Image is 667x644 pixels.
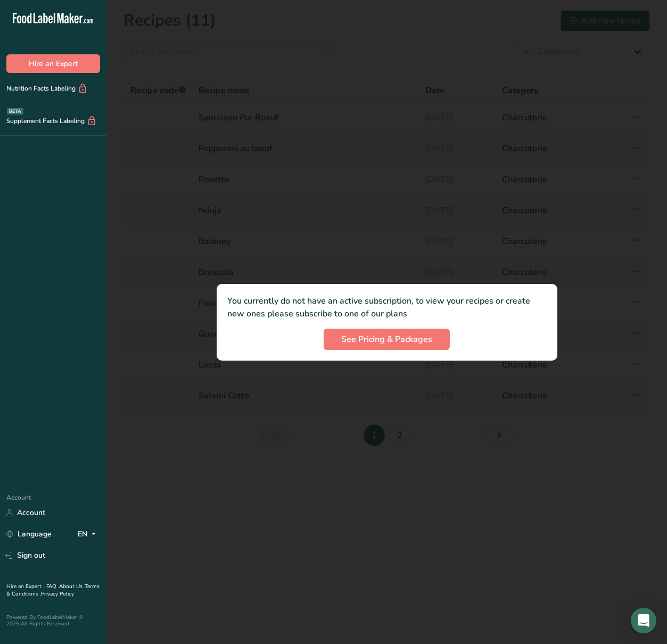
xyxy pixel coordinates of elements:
[41,590,74,598] a: Privacy Policy
[631,608,656,633] div: Open Intercom Messenger
[7,108,23,115] div: BETA
[6,583,100,598] a: Terms & Conditions .
[59,583,85,590] a: About Us .
[6,54,100,73] button: Hire an Expert
[6,614,100,627] div: Powered By FoodLabelMaker © 2025 All Rights Reserved
[341,333,432,346] span: See Pricing & Packages
[6,583,44,590] a: Hire an Expert .
[227,295,547,320] p: You currently do not have an active subscription, to view your recipes or create new ones please ...
[324,329,450,350] button: See Pricing & Packages
[78,528,100,541] div: EN
[6,525,52,543] a: Language
[46,583,59,590] a: FAQ .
